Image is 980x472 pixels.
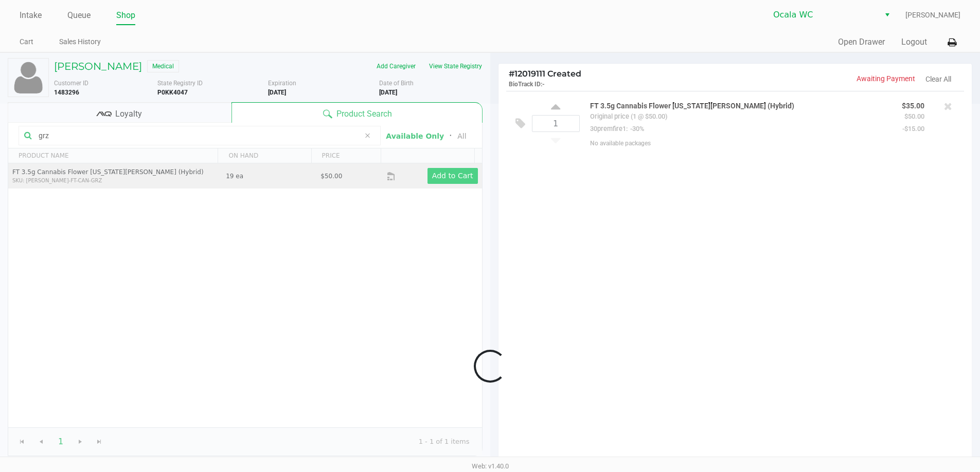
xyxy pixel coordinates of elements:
p: Awaiting Payment [735,73,915,84]
span: # [509,69,514,79]
span: - [542,81,545,88]
span: Date of Birth [379,80,414,87]
p: FT 3.5g Cannabis Flower [US_STATE][PERSON_NAME] (Hybrid) [590,99,886,110]
b: P0KK4047 [157,89,188,96]
a: Intake [20,8,42,23]
button: Open Drawer [838,36,885,48]
h5: [PERSON_NAME] [54,60,142,72]
span: Web: v1.40.0 [472,462,509,470]
button: Clear All [925,74,951,85]
button: View State Registry [422,58,483,74]
span: Customer ID [54,80,88,87]
button: Add Caregiver [370,58,422,74]
span: [PERSON_NAME] [905,10,960,21]
span: Ocala WC [773,9,874,21]
b: [DATE] [268,89,286,96]
button: Logout [901,36,927,48]
a: Shop [116,8,135,23]
a: Cart [20,35,33,48]
b: [DATE] [379,89,397,96]
span: Expiration [268,80,296,87]
button: Select [880,6,895,24]
span: 12019111 Created [509,69,581,79]
span: Medical [147,60,179,72]
a: Queue [67,8,91,23]
b: 1483296 [54,89,79,96]
p: $35.00 [902,99,924,110]
span: State Registry ID [157,80,203,87]
a: Sales History [59,35,101,48]
span: BioTrack ID: [509,81,542,88]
